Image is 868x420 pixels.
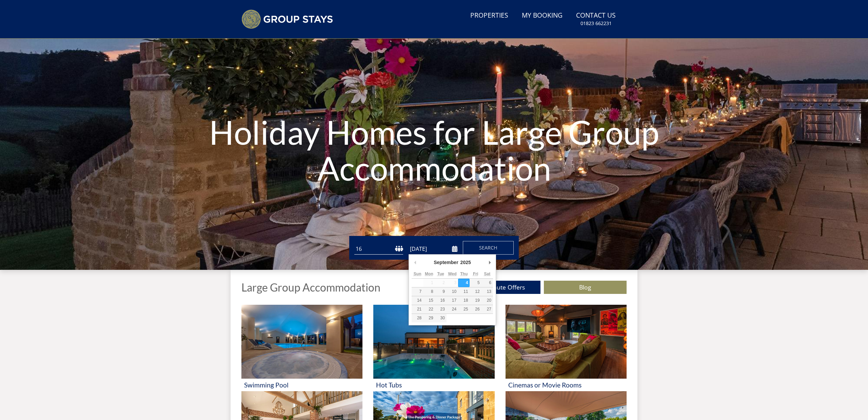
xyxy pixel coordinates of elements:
[412,314,423,322] button: 28
[447,287,458,296] button: 10
[414,272,421,276] abbr: Sunday
[241,281,380,293] h1: Large Group Accommodation
[423,305,435,314] button: 22
[423,287,435,296] button: 8
[580,20,612,27] small: 01823 662231
[506,305,627,379] img: 'Cinemas or Movie Rooms' - Large Group Accommodation Holiday Ideas
[435,296,447,305] button: 16
[241,305,362,379] img: 'Swimming Pool' - Large Group Accommodation Holiday Ideas
[470,296,481,305] button: 19
[573,8,618,30] a: Contact Us01823 662231
[412,305,423,314] button: 21
[437,272,444,276] abbr: Tuesday
[412,287,423,296] button: 7
[470,305,481,314] button: 26
[409,243,457,255] input: Arrival Date
[425,272,433,276] abbr: Monday
[508,381,624,388] h3: Cinemas or Movie Rooms
[244,381,360,388] h3: Swimming Pool
[447,296,458,305] button: 17
[458,296,470,305] button: 18
[435,287,447,296] button: 9
[484,272,491,276] abbr: Saturday
[435,305,447,314] button: 23
[544,281,627,294] a: Blog
[412,257,418,267] button: Previous Month
[423,296,435,305] button: 15
[470,287,481,296] button: 12
[412,296,423,305] button: 14
[470,279,481,287] button: 5
[458,305,470,314] button: 25
[460,272,468,276] abbr: Thursday
[435,314,447,322] button: 30
[458,279,470,287] button: 4
[481,279,493,287] button: 6
[241,305,362,391] a: 'Swimming Pool' - Large Group Accommodation Holiday Ideas Swimming Pool
[433,257,459,267] div: September
[481,296,493,305] button: 20
[373,305,494,379] img: 'Hot Tubs' - Large Group Accommodation Holiday Ideas
[241,9,333,29] img: Group Stays
[373,305,494,391] a: 'Hot Tubs' - Large Group Accommodation Holiday Ideas Hot Tubs
[376,381,492,388] h3: Hot Tubs
[506,305,627,391] a: 'Cinemas or Movie Rooms' - Large Group Accommodation Holiday Ideas Cinemas or Movie Rooms
[459,257,472,267] div: 2025
[473,272,478,276] abbr: Friday
[481,305,493,314] button: 27
[463,241,514,255] button: Search
[458,287,470,296] button: 11
[486,257,493,267] button: Next Month
[479,244,497,251] span: Search
[519,8,565,23] a: My Booking
[481,287,493,296] button: 13
[423,314,435,322] button: 29
[468,8,511,23] a: Properties
[448,272,456,276] abbr: Wednesday
[447,305,458,314] button: 24
[458,281,540,294] a: Last Minute Offers
[130,101,738,199] h1: Holiday Homes for Large Group Accommodation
